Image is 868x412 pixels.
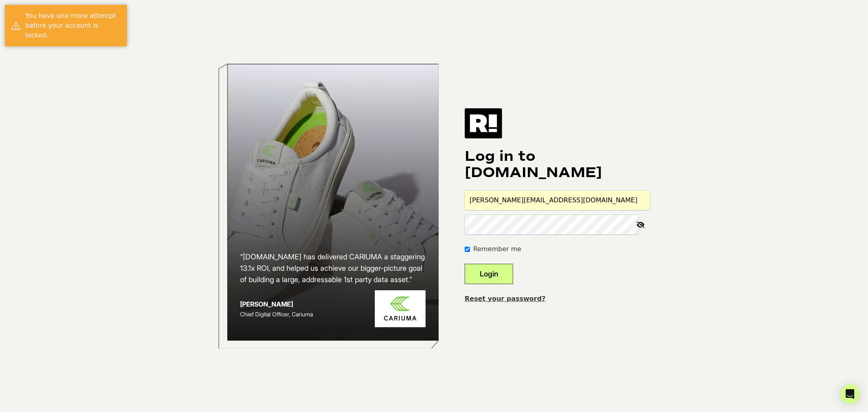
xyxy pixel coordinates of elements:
[240,311,313,318] span: Chief Digital Officer, Cariuma
[240,251,426,285] h2: “[DOMAIN_NAME] has delivered CARIUMA a staggering 13.1x ROI, and helped us achieve our bigger-pic...
[473,244,521,254] label: Remember me
[240,300,293,308] strong: [PERSON_NAME]
[840,384,860,404] div: Open Intercom Messenger
[465,264,513,284] button: Login
[375,290,426,327] img: Cariuma
[465,295,546,302] a: Reset your password?
[465,108,502,138] img: Retention.com
[25,11,121,40] div: You have one more attempt before your account is locked.
[465,148,650,181] h1: Log in to [DOMAIN_NAME]
[465,191,650,210] input: Email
